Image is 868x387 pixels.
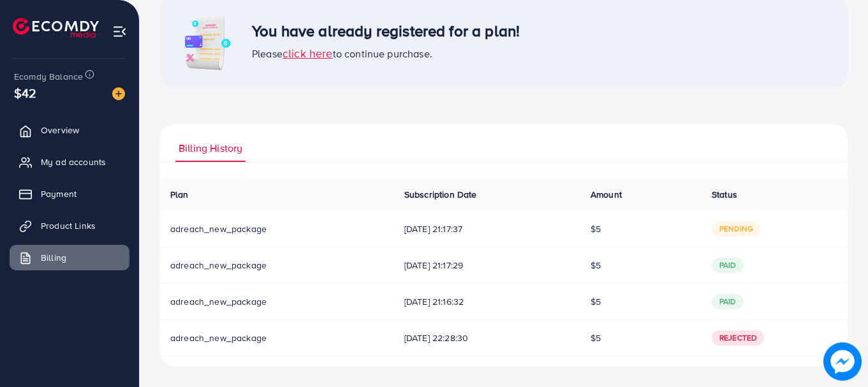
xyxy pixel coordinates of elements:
[712,188,737,201] span: Status
[404,332,570,344] span: [DATE] 22:28:30
[14,70,83,83] span: Ecomdy Balance
[591,223,601,235] span: $5
[170,188,189,201] span: Plan
[13,18,99,38] img: logo
[404,223,570,235] span: [DATE] 21:17:37
[591,188,622,201] span: Amount
[170,259,267,272] span: adreach_new_package
[41,156,106,168] span: My ad accounts
[10,213,129,238] a: Product Links
[14,84,36,102] span: $42
[252,22,520,40] h3: You have already registered for a plan!
[404,295,570,308] span: [DATE] 21:16:32
[712,294,744,309] span: paid
[10,149,129,175] a: My ad accounts
[41,251,66,264] span: Billing
[179,141,242,156] span: Billing History
[591,295,601,308] span: $5
[712,221,761,237] span: pending
[175,10,239,73] img: image
[170,332,267,344] span: adreach_new_package
[112,24,127,39] img: menu
[404,188,477,201] span: Subscription Date
[823,342,862,381] img: image
[170,223,267,235] span: adreach_new_package
[404,259,570,272] span: [DATE] 21:17:29
[591,259,601,272] span: $5
[283,45,333,61] span: click here
[10,245,129,270] a: Billing
[41,124,79,136] span: Overview
[252,45,520,62] div: Please to continue purchase.
[170,295,267,308] span: adreach_new_package
[41,187,77,200] span: Payment
[712,330,764,346] span: Rejected
[112,87,125,100] img: image
[712,258,744,273] span: paid
[591,332,601,344] span: $5
[10,181,129,207] a: Payment
[41,219,96,232] span: Product Links
[10,117,129,143] a: Overview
